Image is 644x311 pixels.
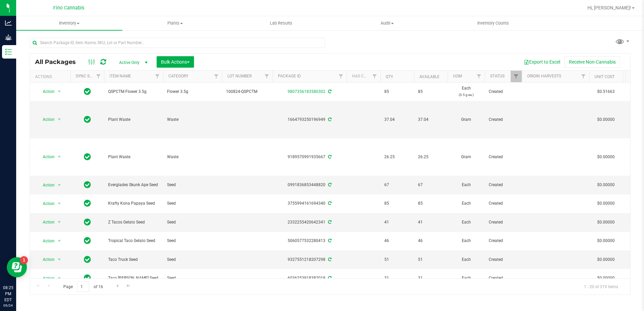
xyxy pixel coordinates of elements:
span: Created [489,154,518,160]
td: $0.00000 [589,195,623,213]
a: Filter [474,71,485,82]
span: Sync from Compliance System [327,276,331,280]
span: 37.04 [418,116,444,123]
a: Filter [93,71,104,82]
span: Sync from Compliance System [327,238,331,243]
span: Flower 3.5g [167,89,218,95]
td: $0.00000 [589,232,623,250]
a: Package ID [278,74,301,78]
p: 09/24 [3,303,13,308]
span: In Sync [84,236,91,245]
a: Audit [334,16,440,30]
span: In Sync [84,180,91,189]
div: 1664793250196949 [271,116,348,123]
a: Sync Status [76,74,102,78]
span: Created [489,256,518,263]
span: Each [452,256,481,263]
span: 41 [384,219,410,226]
span: Created [489,238,518,244]
span: 26.25 [384,154,410,160]
div: 9189570991935667 [271,154,348,160]
a: Qty [386,74,393,79]
a: Go to the next page [113,281,123,290]
span: 85 [384,89,410,95]
span: Action [37,255,55,264]
span: select [55,199,64,208]
span: select [55,180,64,190]
span: select [55,255,64,264]
span: 37.04 [384,116,410,123]
a: Filter [211,71,222,82]
span: Each [452,238,481,244]
span: 26.25 [418,154,444,160]
span: Created [489,89,518,95]
span: Created [489,275,518,281]
span: 1 - 20 of 319 items [579,281,623,291]
a: Filter [369,71,380,82]
a: Available [419,74,440,79]
div: 9327551218207298 [271,256,348,263]
span: select [55,217,64,227]
span: select [55,152,64,162]
span: QSPCTM Flower 3.5g [108,89,159,95]
td: $0.00000 [589,138,623,176]
span: Seed [167,182,218,188]
span: Plant Waste [108,116,159,123]
span: 31 [418,275,444,281]
a: Go to the last page [124,281,133,290]
inline-svg: Analytics [5,20,12,26]
span: In Sync [84,217,91,227]
span: 51 [418,256,444,263]
span: Bulk Actions [161,59,190,65]
inline-svg: Inventory [5,48,12,55]
a: Lot Number [227,74,252,78]
span: 67 [384,182,410,188]
a: Plants [122,16,228,30]
a: Origin Harvests [527,74,561,78]
button: Bulk Actions [157,56,194,68]
span: Sync from Compliance System [327,117,331,122]
span: Action [37,217,55,227]
a: Status [490,74,505,78]
span: Sync from Compliance System [327,154,331,159]
span: 85 [384,200,410,207]
td: $0.00000 [589,269,623,287]
span: Action [37,274,55,283]
span: In Sync [84,87,91,96]
a: Unit Cost [594,74,615,79]
span: Seed [167,256,218,263]
a: Filter [335,71,347,82]
button: Receive Non-Cannabis [565,56,620,68]
span: In Sync [84,115,91,124]
a: Filter [261,71,272,82]
iframe: Resource center [7,257,27,277]
a: 9807356183580302 [288,89,325,94]
div: 0991836853448820 [271,182,348,188]
a: Category [168,74,188,78]
span: Plant Waste [108,154,159,160]
a: Filter [152,71,163,82]
span: Tropical Taco Gelato Seed [108,238,159,244]
span: In Sync [84,273,91,283]
span: 85 [418,200,444,207]
span: select [55,115,64,124]
span: Plants [123,20,228,26]
span: Gram [452,154,481,160]
span: 100824-QSPCTM [226,89,268,95]
span: Action [37,199,55,208]
span: Created [489,219,518,226]
button: Export to Excel [519,56,565,68]
span: 67 [418,182,444,188]
p: 08:25 PM EDT [3,285,13,303]
span: 41 [418,219,444,226]
span: Action [37,236,55,246]
td: $0.00000 [589,176,623,194]
span: Waste [167,116,218,123]
inline-svg: Grow [5,34,12,41]
span: Waste [167,154,218,160]
td: $0.00000 [589,101,623,138]
div: 5060577532280413 [271,238,348,244]
span: All Packages [35,58,83,66]
span: 46 [418,238,444,244]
